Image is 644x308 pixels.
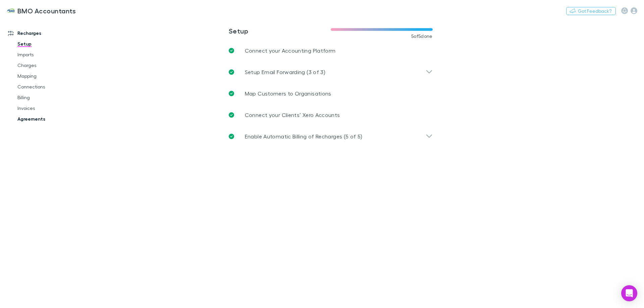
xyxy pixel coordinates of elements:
a: Invoices [11,103,91,114]
div: Enable Automatic Billing of Recharges (5 of 5) [223,126,438,147]
a: BMO Accountants [3,3,80,19]
div: Open Intercom Messenger [621,285,637,301]
h3: Setup [229,27,331,35]
p: Map Customers to Organisations [245,89,331,98]
a: Charges [11,60,91,71]
div: Setup Email Forwarding (3 of 3) [223,61,438,83]
p: Setup Email Forwarding (3 of 3) [245,68,325,76]
a: Connect your Clients’ Xero Accounts [223,104,438,126]
p: Enable Automatic Billing of Recharges (5 of 5) [245,132,363,140]
a: Recharges [1,28,91,39]
h3: BMO Accountants [17,7,76,15]
a: Connect your Accounting Platform [223,40,438,61]
a: Setup [11,39,91,49]
a: Mapping [11,71,91,81]
img: BMO Accountants's Logo [7,7,15,15]
a: Connections [11,81,91,92]
span: 5 of 5 done [411,34,433,39]
p: Connect your Clients’ Xero Accounts [245,111,340,119]
a: Imports [11,49,91,60]
p: Connect your Accounting Platform [245,47,336,55]
button: Got Feedback? [566,7,616,15]
a: Agreements [11,114,91,124]
a: Billing [11,92,91,103]
a: Map Customers to Organisations [223,83,438,104]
